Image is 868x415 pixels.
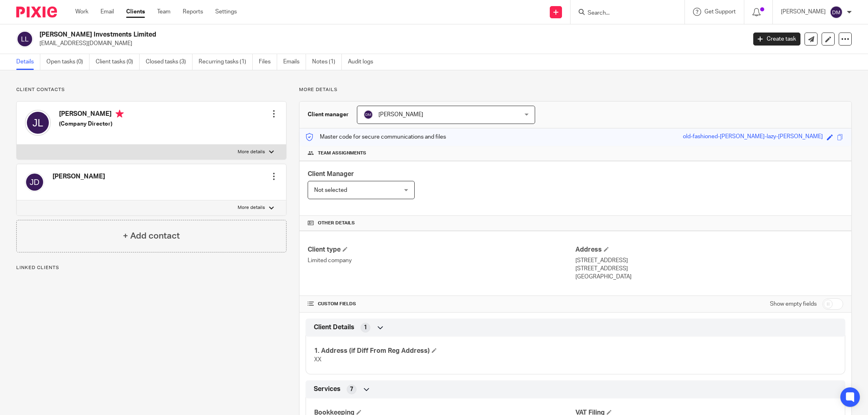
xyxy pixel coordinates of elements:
[781,8,826,16] p: [PERSON_NAME]
[259,54,277,70] a: Files
[314,357,321,363] span: XX
[312,54,342,70] a: Notes (1)
[575,273,843,281] p: [GEOGRAPHIC_DATA]
[96,54,140,70] a: Client tasks (0)
[283,54,306,70] a: Emails
[753,33,800,46] a: Create task
[101,8,114,16] a: Email
[314,187,347,193] span: Not selected
[116,110,124,118] i: Primary
[575,256,843,265] p: [STREET_ADDRESS]
[318,150,366,156] span: Team assignments
[126,8,145,16] a: Clients
[75,8,88,16] a: Work
[575,246,843,254] h4: Address
[314,323,354,332] span: Client Details
[238,204,265,211] p: More details
[39,39,741,48] p: [EMAIL_ADDRESS][DOMAIN_NAME]
[308,301,575,307] h4: CUSTOM FIELDS
[59,120,124,128] h5: (Company Director)
[363,110,373,120] img: svg%3E
[314,347,575,355] h4: 1. Address (if Diff From Reg Address)
[146,54,192,70] a: Closed tasks (3)
[123,230,180,242] h4: + Add contact
[157,8,171,16] a: Team
[308,111,349,119] h3: Client manager
[52,172,105,181] h4: [PERSON_NAME]
[350,385,353,393] span: 7
[25,172,44,192] img: svg%3E
[238,149,265,155] p: More details
[575,265,843,273] p: [STREET_ADDRESS]
[199,54,253,70] a: Recurring tasks (1)
[16,30,33,48] img: svg%3E
[318,220,355,226] span: Other details
[46,54,90,70] a: Open tasks (0)
[770,300,817,308] label: Show empty fields
[830,6,843,19] img: svg%3E
[16,265,286,271] p: Linked clients
[308,171,354,177] span: Client Manager
[215,8,237,16] a: Settings
[587,10,660,17] input: Search
[314,385,341,393] span: Services
[299,87,852,93] p: More details
[16,87,286,93] p: Client contacts
[25,110,51,136] img: svg%3E
[59,110,124,120] h4: [PERSON_NAME]
[16,7,57,17] img: Pixie
[364,324,367,332] span: 1
[306,133,446,141] p: Master code for secure communications and files
[183,8,203,16] a: Reports
[378,112,423,117] span: [PERSON_NAME]
[348,54,379,70] a: Audit logs
[704,9,736,15] span: Get Support
[16,54,40,70] a: Details
[308,246,575,254] h4: Client type
[308,256,575,265] p: Limited company
[39,30,601,39] h2: [PERSON_NAME] Investments Limited
[683,133,823,142] div: old-fashioned-[PERSON_NAME]-lazy-[PERSON_NAME]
